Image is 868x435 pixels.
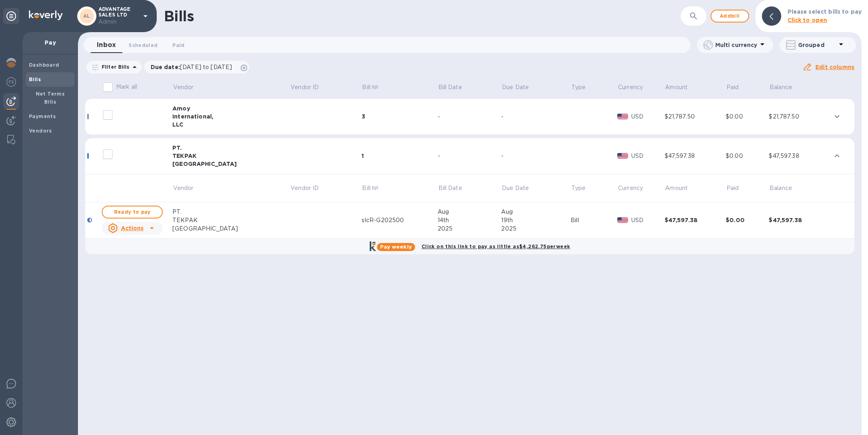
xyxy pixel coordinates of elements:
[29,113,56,119] b: Payments
[715,41,757,49] p: Multi currency
[29,10,63,20] img: Logo
[438,225,502,233] div: 2025
[438,184,473,192] span: Bill Date
[769,216,830,224] div: $47,597.38
[172,144,290,152] div: PT.
[831,150,843,162] button: expand row
[631,112,665,121] p: USD
[362,216,438,225] div: sIcR-G202500
[617,153,628,159] img: USD
[438,216,502,225] div: 14th
[618,184,643,192] p: Currency
[3,8,19,24] div: Unpin categories
[727,83,749,92] span: Paid
[180,64,232,70] span: [DATE] to [DATE]
[172,120,290,129] div: LLC
[665,83,698,92] span: Amount
[98,18,139,26] p: Admin
[29,62,59,68] b: Dashboard
[727,184,749,192] span: Paid
[501,152,571,160] div: -
[665,216,726,224] div: $47,597.38
[438,208,502,216] div: Aug
[380,244,412,250] b: Pay weekly
[291,83,319,92] p: Vendor ID
[788,8,862,15] b: Please select bills to pay
[438,184,462,192] p: Bill Date
[362,184,389,192] span: Bill №
[726,152,769,160] div: $0.00
[770,83,792,92] p: Balance
[173,184,194,192] p: Vendor
[665,83,688,92] p: Amount
[727,83,739,92] p: Paid
[438,112,502,121] div: -
[618,83,643,92] span: Currency
[726,216,769,224] div: $0.00
[501,225,571,233] div: 2025
[362,83,379,92] p: Bill №
[291,184,329,192] span: Vendor ID
[6,77,16,87] img: Foreign exchange
[173,184,204,192] span: Vendor
[422,243,570,249] b: Click on this link to pay as little as $4,262.75 per week
[151,63,236,71] p: Due date :
[291,83,329,92] span: Vendor ID
[571,184,596,192] span: Type
[129,41,158,49] span: Scheduled
[98,63,130,70] p: Filter Bills
[362,83,389,92] span: Bill №
[665,112,726,121] div: $21,787.50
[631,216,665,225] p: USD
[98,6,139,26] p: ADVANTAGE SALES LTD
[770,184,792,192] p: Balance
[36,91,65,105] b: Net Terms Bills
[164,8,194,25] h1: Bills
[172,160,290,168] div: [GEOGRAPHIC_DATA]
[770,83,802,92] span: Balance
[770,184,802,192] span: Balance
[571,216,617,225] div: Bill
[109,207,156,217] span: Ready to pay
[172,152,290,160] div: TEKPAK
[121,225,144,231] u: Actions
[83,13,90,19] b: AL
[798,41,836,49] p: Grouped
[291,184,319,192] p: Vendor ID
[665,152,726,160] div: $47,597.38
[362,112,438,120] div: 3
[726,112,769,121] div: $0.00
[831,110,843,123] button: expand row
[144,61,250,74] div: Due date:[DATE] to [DATE]
[571,184,586,192] p: Type
[501,216,571,225] div: 19th
[102,206,163,219] button: Ready to pay
[631,152,665,160] p: USD
[769,112,830,121] div: $21,787.50
[501,208,571,216] div: Aug
[617,114,628,119] img: USD
[571,83,586,92] p: Type
[172,216,290,225] div: TEKPAK
[362,152,438,160] div: 1
[502,83,529,92] p: Due Date
[718,11,742,21] span: Add bill
[727,184,739,192] p: Paid
[172,112,290,120] div: International,
[172,225,290,233] div: [GEOGRAPHIC_DATA]
[502,184,539,192] span: Due Date
[769,152,830,160] div: $47,597.38
[97,39,116,51] span: Inbox
[501,112,571,121] div: -
[502,184,529,192] p: Due Date
[173,83,204,92] span: Vendor
[172,208,290,216] div: PT.
[116,83,137,91] p: Mark all
[29,76,41,82] b: Bills
[665,184,698,192] span: Amount
[29,39,72,47] p: Pay
[362,184,379,192] p: Bill №
[665,184,688,192] p: Amount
